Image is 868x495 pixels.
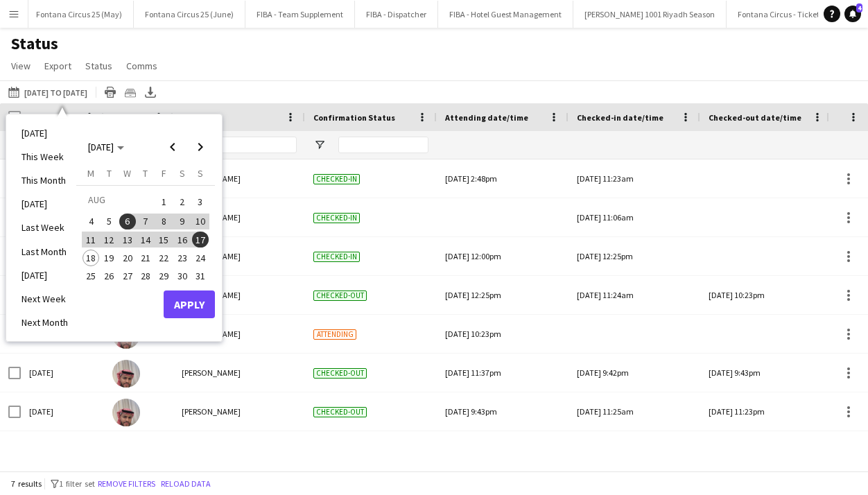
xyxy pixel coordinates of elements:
button: 01-08-2025 [155,191,173,212]
button: 12-08-2025 [100,231,118,249]
button: Fontana Circus 25 (May) [25,1,134,28]
button: Apply [164,290,215,318]
span: 25 [83,268,99,284]
span: 2 [174,192,191,211]
span: Export [44,60,71,72]
button: 27-08-2025 [119,267,137,285]
span: 12 [101,232,118,248]
button: 29-08-2025 [155,267,173,285]
button: 23-08-2025 [173,249,191,267]
span: 6 [119,214,136,230]
button: 30-08-2025 [173,267,191,285]
li: Next Month [13,311,76,334]
span: 7 [137,214,154,230]
span: 29 [155,268,172,284]
div: [DATE] 2:48pm [445,159,560,198]
button: Next month [186,133,214,161]
td: AUG [82,191,155,212]
button: 10-08-2025 [191,212,209,230]
span: Checked-out [313,290,367,301]
button: Reload data [158,476,214,492]
div: [DATE] 9:43pm [709,354,824,392]
button: [PERSON_NAME] 1001 Riyadh Season [573,1,727,28]
span: M [87,167,94,180]
span: 14 [137,232,154,248]
app-action-btn: Crew files as ZIP [122,84,139,101]
button: Open Filter Menu [313,139,326,151]
div: [DATE] 9:42pm [577,354,692,392]
div: [DATE] 11:25am [577,392,692,431]
button: Previous month [159,133,186,161]
span: 3 [192,192,209,211]
button: 06-08-2025 [119,212,137,230]
div: [DATE] 12:25pm [445,276,560,314]
a: 4 [844,6,861,22]
span: Checked-in [313,174,360,184]
span: 4 [83,214,99,230]
button: 25-08-2025 [82,267,100,285]
span: Comms [126,60,157,72]
button: 19-08-2025 [100,249,118,267]
span: 8 [155,214,172,230]
span: F [162,167,166,180]
button: 11-08-2025 [82,231,100,249]
li: Next Week [13,287,76,311]
button: FIBA - Hotel Guest Management [438,1,573,28]
button: Remove filters [95,476,158,492]
span: Attending date/time [445,112,528,123]
div: [DATE] 11:37pm [445,354,560,392]
span: 30 [174,268,191,284]
input: Confirmation Status Filter Input [338,137,428,153]
li: Last Week [13,216,76,239]
span: 27 [119,268,136,284]
span: Photo [112,112,136,123]
button: Choose month and year [83,134,130,159]
span: 22 [155,250,172,266]
span: [PERSON_NAME] [182,406,241,417]
div: [DATE] [21,354,104,392]
span: 16 [174,232,191,248]
span: Checked-in [313,213,360,223]
app-action-btn: Export XLSX [142,84,159,101]
span: 10 [192,214,209,230]
a: View [6,57,36,75]
div: [DATE] 10:23pm [445,315,560,353]
button: 18-08-2025 [82,249,100,267]
div: [DATE] 11:23am [577,159,692,198]
span: Name [182,112,204,123]
span: 13 [119,232,136,248]
a: Status [80,57,118,75]
span: Checked-in date/time [577,112,663,123]
a: Export [39,57,77,75]
span: 18 [83,250,99,266]
li: [DATE] [13,121,76,145]
span: Status [85,60,112,72]
span: Checked-out date/time [709,112,801,123]
span: Checked-out [313,368,367,379]
span: T [107,167,112,180]
button: 22-08-2025 [155,249,173,267]
button: 26-08-2025 [100,267,118,285]
span: W [123,167,131,180]
button: 05-08-2025 [100,212,118,230]
a: Comms [121,57,163,75]
button: 07-08-2025 [137,212,155,230]
button: 02-08-2025 [173,191,191,212]
span: Date [29,112,49,123]
button: 24-08-2025 [191,249,209,267]
button: 28-08-2025 [137,267,155,285]
span: Checked-out [313,407,367,417]
li: Last Month [13,240,76,263]
span: 26 [101,268,118,284]
span: 1 [155,192,172,211]
span: 9 [174,214,191,230]
span: 31 [192,268,209,284]
span: 1 filter set [59,478,95,489]
span: 19 [101,250,118,266]
img: Badi Alshrif [112,360,140,388]
button: Fontana Circus - Ticket sales [727,1,851,28]
span: Attending [313,329,356,340]
button: FIBA - Dispatcher [355,1,438,28]
span: Confirmation Status [313,112,395,123]
button: 14-08-2025 [137,231,155,249]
